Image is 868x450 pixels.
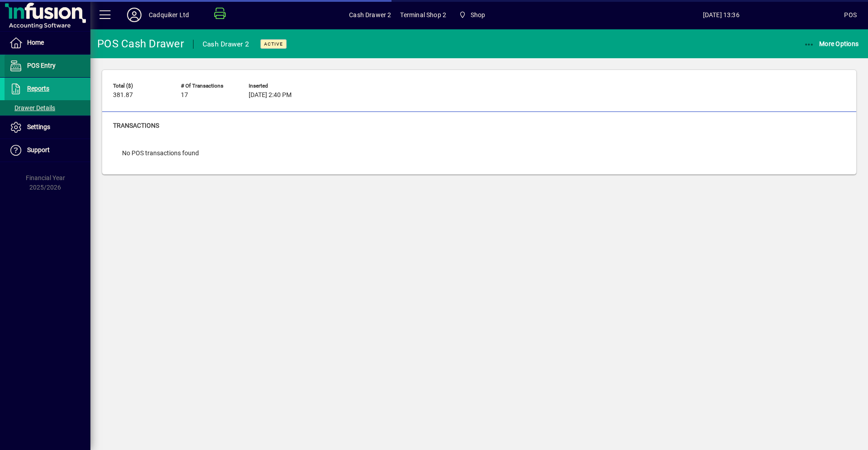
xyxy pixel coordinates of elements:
[27,62,56,69] span: POS Entry
[97,37,184,51] div: POS Cash Drawer
[113,83,167,89] span: Total ($)
[181,83,235,89] span: # of Transactions
[844,8,857,22] div: POS
[113,92,133,99] span: 381.87
[9,104,55,111] span: Drawer Details
[27,146,50,153] span: Support
[181,92,188,99] span: 17
[149,8,189,22] div: Cadquiker Ltd
[113,122,159,129] span: Transactions
[249,92,292,99] span: [DATE] 2:40 PM
[5,116,90,139] a: Settings
[203,37,249,51] div: Cash Drawer 2
[120,7,149,23] button: Profile
[5,139,90,162] a: Support
[598,8,844,22] span: [DATE] 13:36
[27,85,49,92] span: Reports
[5,55,90,77] a: POS Entry
[5,32,90,54] a: Home
[5,100,90,116] a: Drawer Details
[471,8,486,22] span: Shop
[400,8,446,22] span: Terminal Shop 2
[27,39,44,46] span: Home
[455,7,489,23] span: Shop
[27,123,50,130] span: Settings
[264,41,283,47] span: Active
[802,36,861,52] button: More Options
[349,8,391,22] span: Cash Drawer 2
[249,83,303,89] span: Inserted
[804,40,859,47] span: More Options
[113,139,208,167] div: No POS transactions found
